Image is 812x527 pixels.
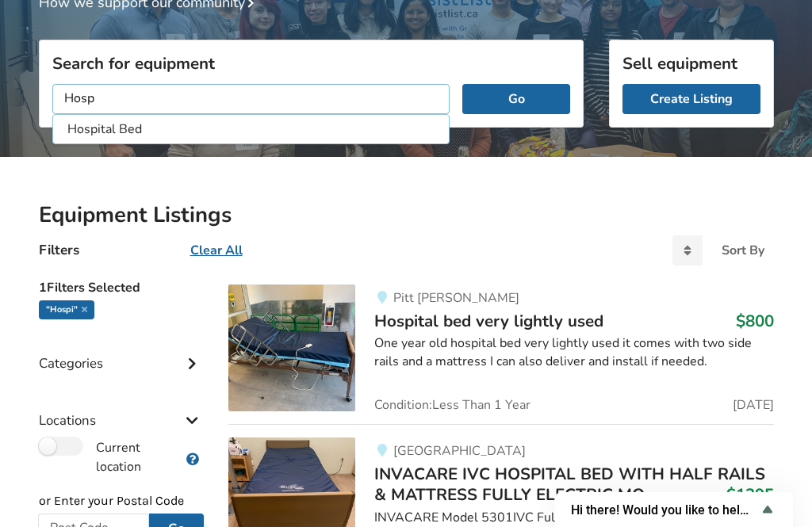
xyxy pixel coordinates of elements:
[56,116,446,143] li: Hospital Bed
[39,437,178,476] label: Current location
[39,380,204,437] div: Locations
[622,53,760,74] h3: Sell equipment
[39,323,204,380] div: Categories
[228,285,355,411] img: bedroom equipment-hospital bed very lightly used
[374,334,773,371] div: One year old hospital bed very lightly used it comes with two side rails and a mattress I can als...
[39,201,774,229] h2: Equipment Listings
[52,53,570,74] h3: Search for equipment
[39,272,204,300] h5: 1 Filters Selected
[462,84,569,114] button: Go
[571,502,758,517] span: Hi there! Would you like to help us improve AssistList?
[622,84,760,114] a: Create Listing
[190,242,243,259] u: Clear All
[393,442,526,460] span: [GEOGRAPHIC_DATA]
[374,463,765,506] span: INVACARE IVC HOSPITAL BED WITH HALF RAILS & MATTRESS FULLY ELECTRIC MO...
[374,399,530,411] span: Condition: Less Than 1 Year
[733,399,774,411] span: [DATE]
[39,241,79,259] h4: Filters
[39,300,94,319] div: "Hospi"
[228,285,773,424] a: bedroom equipment-hospital bed very lightly usedPitt [PERSON_NAME]Hospital bed very lightly used$...
[393,289,519,307] span: Pitt [PERSON_NAME]
[722,244,764,257] div: Sort By
[39,492,204,510] p: or Enter your Postal Code
[736,311,774,331] h3: $800
[571,500,777,519] button: Show survey - Hi there! Would you like to help us improve AssistList?
[374,310,603,332] span: Hospital bed very lightly used
[52,84,450,114] input: I am looking for...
